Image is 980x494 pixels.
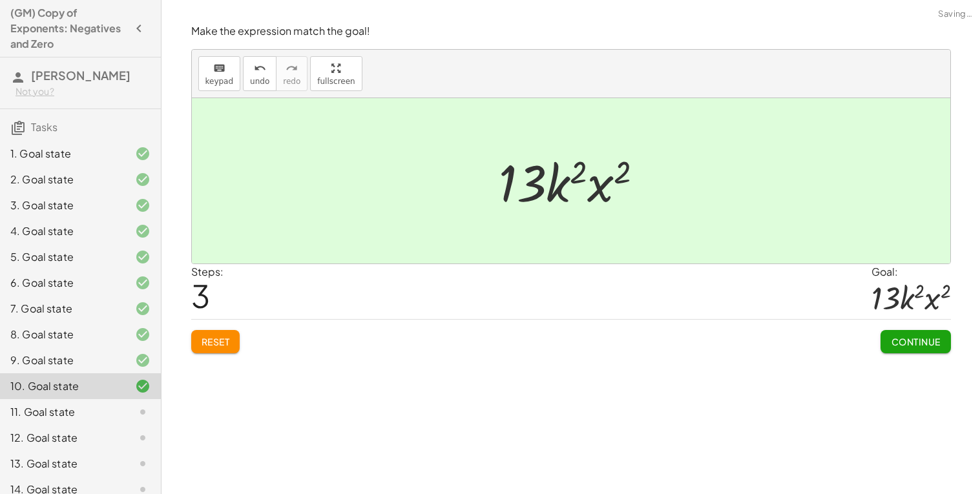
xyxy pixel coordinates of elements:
div: 9. Goal state [10,353,114,368]
i: Task finished and correct. [135,275,151,291]
span: 3 [191,276,210,315]
div: 13. Goal state [10,456,114,471]
i: Task finished and correct. [135,378,151,394]
button: Reset [191,330,240,353]
span: Reset [202,336,230,347]
span: [PERSON_NAME] [31,68,130,83]
span: redo [283,77,300,86]
div: 8. Goal state [10,327,114,342]
i: Task finished and correct. [135,146,151,161]
i: Task finished and correct. [135,301,151,316]
i: Task not started. [135,456,151,471]
div: 2. Goal state [10,172,114,187]
div: 1. Goal state [10,146,114,161]
button: fullscreen [310,56,362,91]
span: undo [250,77,269,86]
i: Task finished and correct. [135,249,151,265]
i: Task finished and correct. [135,223,151,239]
div: 11. Goal state [10,404,114,420]
div: 6. Goal state [10,275,114,291]
span: fullscreen [317,77,355,86]
i: keyboard [213,61,225,76]
button: redoredo [276,56,308,91]
div: 7. Goal state [10,301,114,316]
i: Task finished and correct. [135,172,151,187]
div: 12. Goal state [10,430,114,446]
p: Make the expression match the goal! [191,24,951,39]
i: undo [254,61,266,76]
div: 3. Goal state [10,198,114,213]
h4: (GM) Copy of Exponents: Negatives and Zero [10,5,127,52]
i: Task not started. [135,404,151,420]
div: 4. Goal state [10,223,114,239]
span: Tasks [31,120,57,134]
button: undoundo [243,56,276,91]
div: Goal: [871,264,951,280]
span: Continue [891,336,940,347]
span: keypad [205,77,234,86]
label: Steps: [191,265,224,278]
div: Not you? [16,85,151,98]
i: redo [286,61,298,76]
div: 5. Goal state [10,249,114,265]
i: Task finished and correct. [135,353,151,368]
i: Task finished and correct. [135,198,151,213]
button: Continue [881,330,950,353]
div: 10. Goal state [10,378,114,394]
button: keyboardkeypad [198,56,241,91]
i: Task not started. [135,430,151,446]
i: Task finished and correct. [135,327,151,342]
span: Saving… [938,8,972,21]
